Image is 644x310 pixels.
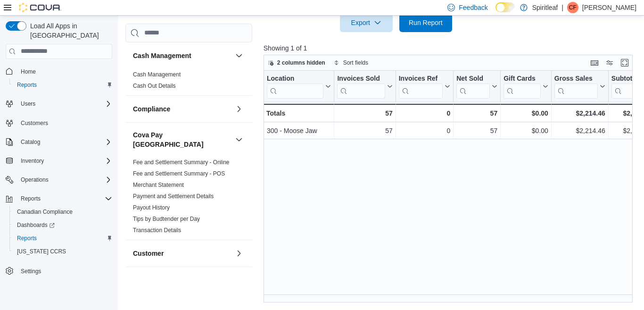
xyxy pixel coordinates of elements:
[233,103,245,115] button: Compliance
[277,59,325,67] span: 2 columns hidden
[13,79,41,91] a: Reports
[133,130,231,149] button: Cova Pay [GEOGRAPHIC_DATA]
[133,51,231,60] button: Cash Management
[133,204,170,211] a: Payout History
[13,233,112,244] span: Reports
[133,204,170,211] span: Payout History
[504,125,548,136] div: $0.00
[17,174,52,185] button: Operations
[2,154,116,168] button: Inventory
[17,155,48,167] button: Inventory
[9,245,116,258] button: [US_STATE] CCRS
[133,249,231,258] button: Customer
[133,182,184,188] a: Merchant Statement
[495,2,515,12] input: Dark Mode
[17,66,40,77] a: Home
[456,108,497,119] div: 57
[133,227,181,234] a: Transaction Details
[133,226,181,234] span: Transaction Details
[21,119,48,127] span: Customers
[17,81,37,89] span: Reports
[2,173,116,186] button: Operations
[399,13,452,32] button: Run Report
[267,74,323,83] div: Location
[133,193,214,200] a: Payment and Settlement Details
[133,51,191,60] h3: Cash Management
[233,248,245,259] button: Customer
[133,104,170,114] h3: Compliance
[17,221,55,229] span: Dashboards
[9,78,116,92] button: Reports
[399,125,450,136] div: 0
[133,83,176,89] a: Cash Out Details
[133,216,200,222] a: Tips by Budtender per Day
[17,193,44,204] button: Reports
[17,193,112,204] span: Reports
[569,2,577,13] span: CF
[17,265,112,276] span: Settings
[554,74,598,83] div: Gross Sales
[133,193,214,200] span: Payment and Settlement Details
[13,206,112,218] span: Canadian Compliance
[21,268,41,275] span: Settings
[13,219,112,231] span: Dashboards
[13,246,112,257] span: Washington CCRS
[19,3,61,12] img: Cova
[343,59,368,67] span: Sort fields
[604,57,615,68] button: Display options
[133,159,230,166] a: Fee and Settlement Summary - Online
[17,174,112,185] span: Operations
[267,125,331,136] div: 300 - Moose Jaw
[2,135,116,149] button: Catalog
[17,208,73,216] span: Canadian Compliance
[13,246,70,257] a: [US_STATE] CCRS
[561,2,563,13] p: |
[17,235,37,242] span: Reports
[267,74,323,98] div: Location
[337,108,392,119] div: 57
[399,74,443,83] div: Invoices Ref
[133,215,200,223] span: Tips by Budtender per Day
[582,2,636,13] p: [PERSON_NAME]
[456,74,490,98] div: Net Sold
[554,74,598,98] div: Gross Sales
[264,57,329,68] button: 2 columns hidden
[13,219,58,231] a: Dashboards
[133,104,231,114] button: Compliance
[459,3,487,12] span: Feedback
[399,74,450,98] button: Invoices Ref
[17,117,112,129] span: Customers
[6,61,112,302] nav: Complex example
[330,57,372,68] button: Sort fields
[21,100,35,108] span: Users
[21,176,49,184] span: Operations
[233,275,245,286] button: Discounts & Promotions
[13,79,112,91] span: Reports
[554,108,605,119] div: $2,214.46
[267,74,331,98] button: Location
[456,125,497,136] div: 57
[554,125,605,136] div: $2,214.46
[21,138,40,146] span: Catalog
[133,71,181,78] a: Cash Management
[133,71,181,78] span: Cash Management
[133,170,225,177] span: Fee and Settlement Summary - POS
[233,50,245,61] button: Cash Management
[337,125,392,136] div: 57
[2,264,116,277] button: Settings
[133,181,184,189] span: Merchant Statement
[340,13,393,32] button: Export
[133,249,164,258] h3: Customer
[504,74,541,98] div: Gift Card Sales
[17,98,112,109] span: Users
[337,74,385,83] div: Invoices Sold
[2,192,116,205] button: Reports
[264,43,636,53] p: Showing 1 of 1
[337,74,392,98] button: Invoices Sold
[21,195,41,202] span: Reports
[409,18,443,27] span: Run Report
[2,116,116,130] button: Customers
[26,21,112,40] span: Load All Apps in [GEOGRAPHIC_DATA]
[17,98,39,109] button: Users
